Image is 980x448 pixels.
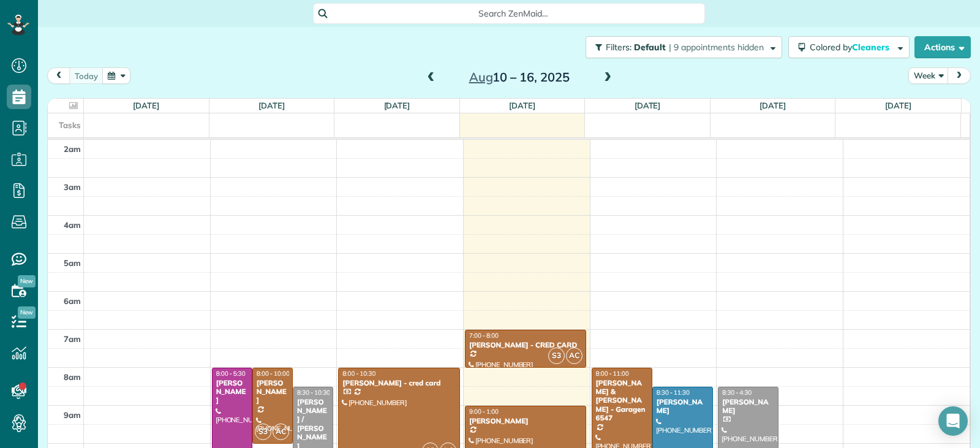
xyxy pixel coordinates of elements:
a: [DATE] [258,101,285,110]
div: [PERSON_NAME] [656,398,709,416]
span: S3 [548,347,565,364]
span: 3am [64,182,81,192]
a: [DATE] [885,101,911,110]
a: [DATE] [384,101,410,110]
span: 9:00 - 1:00 [469,408,499,416]
button: Colored byCleaners [788,36,910,58]
span: | 9 appointments hidden [669,42,764,53]
span: 8:30 - 11:30 [657,389,690,397]
span: 8:30 - 10:30 [297,389,330,397]
span: New [18,306,36,319]
a: [DATE] [133,101,159,110]
h2: 10 – 16, 2025 [443,70,596,84]
span: 8:00 - 5:30 [216,370,246,378]
span: 8:00 - 11:00 [596,370,629,378]
a: Filters: Default | 9 appointments hidden [579,36,782,58]
span: 8:00 - 10:30 [342,370,375,378]
div: [PERSON_NAME] [216,379,249,405]
div: [PERSON_NAME] [469,417,583,425]
div: Open Intercom Messenger [938,406,968,436]
span: AC [566,347,582,364]
button: Filters: Default | 9 appointments hidden [586,36,782,58]
button: Actions [914,36,971,58]
span: 8:00 - 10:00 [257,370,290,378]
span: 4am [64,220,81,230]
div: [PERSON_NAME] - cred card [342,379,456,387]
span: AC [273,423,289,440]
span: Default [634,42,666,53]
span: Tasks [59,120,81,130]
button: next [948,67,971,84]
span: New [18,275,36,287]
span: Cleaners [852,42,891,53]
span: 8:30 - 4:30 [722,389,752,397]
button: today [69,67,104,84]
span: 7am [64,334,81,344]
div: [PERSON_NAME] & [PERSON_NAME] - Garagen 6547 [595,379,649,423]
div: [PERSON_NAME] - CRED CARD [469,341,583,349]
button: Week [908,67,949,84]
span: 9am [64,410,81,420]
span: 8am [64,372,81,382]
button: prev [47,67,70,84]
span: S3 [255,423,271,440]
span: 6am [64,296,81,306]
a: [DATE] [509,101,535,110]
span: 7:00 - 8:00 [469,332,499,340]
a: [DATE] [635,101,661,110]
div: [PERSON_NAME] [256,379,289,405]
span: Colored by [810,42,894,53]
span: Aug [469,69,493,85]
span: Filters: [606,42,631,53]
div: [PERSON_NAME] [722,398,775,416]
a: [DATE] [759,101,786,110]
span: 5am [64,258,81,268]
span: 2am [64,144,81,154]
